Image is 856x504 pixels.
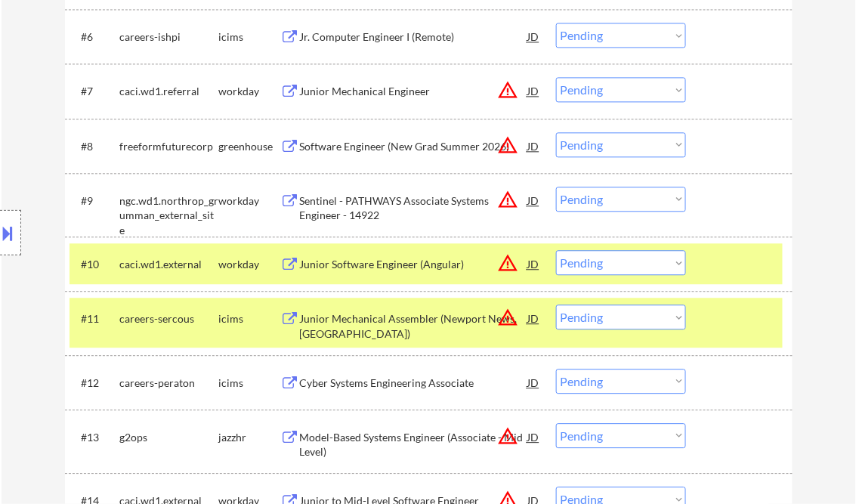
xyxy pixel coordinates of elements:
button: warning_amber [498,79,519,100]
div: Cyber Systems Engineering Associate [300,376,528,391]
div: JD [527,423,542,450]
button: warning_amber [498,189,519,210]
div: careers-peraton [120,376,219,391]
div: #12 [82,376,108,391]
div: Junior Software Engineer (Angular) [300,257,528,272]
div: JD [527,77,542,104]
div: Model-Based Systems Engineer (Associate - Mid Level) [300,430,528,459]
div: Junior Mechanical Assembler (Newport News, [GEOGRAPHIC_DATA]) [300,311,528,341]
div: careers-ishpi [120,29,219,45]
div: icims [219,29,281,45]
div: #6 [82,29,108,45]
div: Junior Mechanical Engineer [300,84,528,99]
div: #7 [82,84,108,99]
div: #13 [82,430,108,445]
div: Sentinel - PATHWAYS Associate Systems Engineer - 14922 [300,193,528,223]
button: warning_amber [498,135,519,156]
div: JD [527,250,542,277]
div: Software Engineer (New Grad Summer 2026) [300,139,528,154]
div: Jr. Computer Engineer I (Remote) [300,29,528,45]
button: warning_amber [498,252,519,274]
div: jazzhr [219,430,281,445]
div: JD [527,305,542,332]
div: JD [527,132,542,159]
div: g2ops [120,430,219,445]
button: warning_amber [498,307,519,328]
button: warning_amber [498,425,519,447]
div: icims [219,376,281,391]
div: workday [219,84,281,99]
div: JD [527,23,542,50]
div: JD [527,369,542,396]
div: caci.wd1.referral [120,84,219,99]
div: JD [527,187,542,214]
